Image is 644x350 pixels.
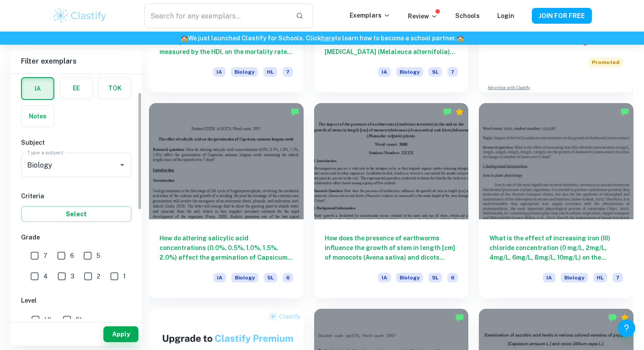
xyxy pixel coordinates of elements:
button: Apply [103,326,138,342]
span: 3 [71,271,74,281]
span: IA [378,67,391,77]
span: IA [543,273,556,282]
span: 5 [96,251,100,261]
h6: How do altering salicylic acid concentrations (0.0%, 0.5%, 1.0%, 1.5%, 2.0%) affect the germinati... [159,233,293,262]
span: SL [428,273,442,282]
a: Schools [455,12,480,19]
span: IA [378,273,391,282]
h6: Subject [21,138,131,147]
span: Biology [396,273,423,282]
a: How does the presence of earthworms influence the growth of stem in length [cm] of monocots (Aven... [314,103,469,298]
span: 🏫 [180,35,188,42]
button: EE [60,78,92,99]
img: Marked [620,107,629,116]
span: 7 [612,273,623,282]
span: Biology [561,273,588,282]
span: HL [44,315,53,325]
a: What is the effect of increasing iron (III) chloride concentration (0 mg/L, 2mg/L, 4mg/L, 6mg/L, ... [479,103,633,298]
span: Biology [396,67,423,77]
div: Premium [620,313,629,322]
img: Marked [455,313,464,322]
button: Open [116,159,128,171]
h6: What is the effect of increasing iron (III) chloride concentration (0 mg/L, 2mg/L, 4mg/L, 6mg/L, ... [489,233,623,262]
span: Promoted [588,57,623,67]
label: Type a subject [27,149,64,156]
span: 1 [123,271,126,281]
a: here [321,35,335,42]
button: JOIN FOR FREE [532,8,592,24]
img: Marked [443,107,452,116]
p: Review [408,11,438,21]
span: 7 [447,67,458,77]
h6: Level [21,296,131,305]
a: Advertise with Clastify [488,85,530,91]
input: Search for any exemplars... [144,4,289,28]
span: IA [213,273,226,282]
span: Biology [231,273,258,282]
button: TOK [99,78,131,99]
span: SL [76,315,83,325]
span: HL [263,67,277,77]
a: Login [497,12,514,19]
div: Premium [455,107,464,116]
h6: How does the presence of earthworms influence the growth of stem in length [cm] of monocots (Aven... [325,233,458,262]
img: Clastify logo [52,7,108,25]
p: Exemplars [350,11,390,20]
span: SL [428,67,442,77]
h6: We just launched Clastify for Schools. Click to learn how to become a school partner. [2,33,642,43]
span: 7 [283,67,293,77]
span: 4 [43,271,48,281]
button: Help and Feedback [618,319,635,337]
h6: Filter exemplars [11,49,142,74]
span: HL [593,273,607,282]
span: 6 [70,251,74,261]
span: 6 [447,273,458,282]
span: IA [213,67,226,77]
span: Biology [231,67,258,77]
span: 2 [97,271,100,281]
span: 6 [283,273,293,282]
button: Notes [21,106,54,127]
img: Marked [608,313,617,322]
span: SL [264,273,277,282]
button: Select [21,206,131,222]
button: IA [22,78,53,99]
img: Marked [290,107,299,116]
a: How do altering salicylic acid concentrations (0.0%, 0.5%, 1.0%, 1.5%, 2.0%) affect the germinati... [149,103,304,298]
span: 7 [43,251,47,261]
h6: Grade [21,232,131,242]
span: 🏫 [456,35,464,42]
h6: Criteria [21,191,131,201]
